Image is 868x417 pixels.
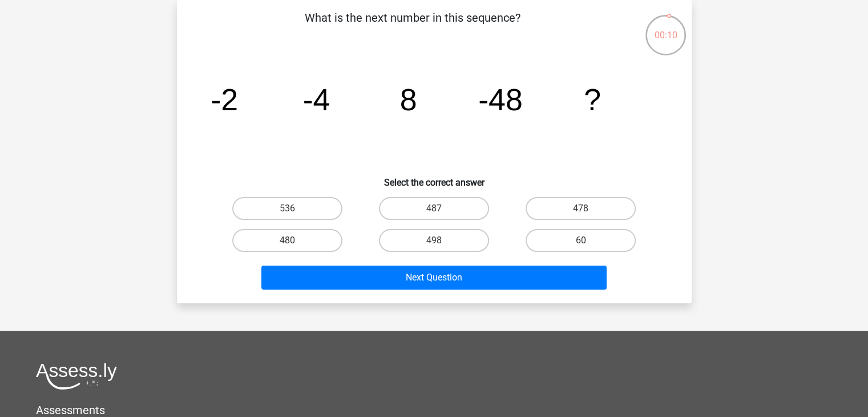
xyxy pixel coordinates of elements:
label: 536 [232,197,342,220]
label: 498 [379,229,489,252]
h5: Assessments [36,403,832,417]
h6: Select the correct answer [195,168,673,188]
button: Next Question [261,266,607,290]
p: What is the next number in this sequence? [195,9,631,43]
tspan: -2 [211,82,238,117]
label: 480 [232,229,342,252]
div: 00:10 [644,14,687,42]
tspan: -4 [302,82,330,117]
label: 60 [526,229,636,252]
label: 478 [526,197,636,220]
tspan: -48 [478,82,523,117]
tspan: 8 [399,82,417,117]
tspan: ? [584,82,601,117]
label: 487 [379,197,489,220]
img: Assessly logo [36,363,117,390]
